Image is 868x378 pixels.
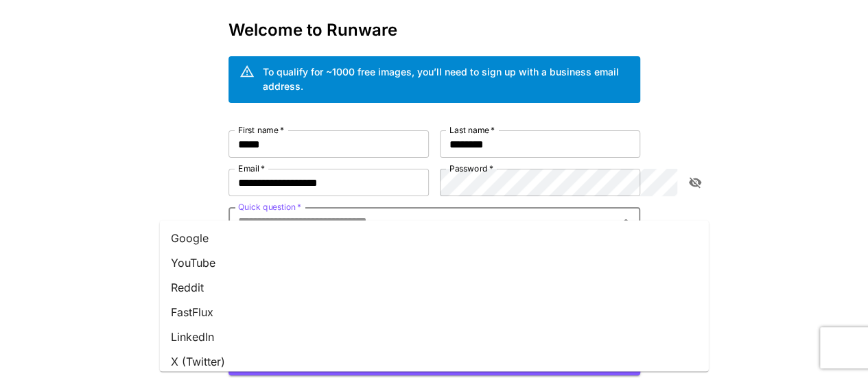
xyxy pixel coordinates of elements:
li: FastFlux [160,300,709,324]
label: Password [449,163,493,174]
button: Close [616,211,635,231]
label: Last name [449,124,495,136]
li: YouTube [160,250,709,275]
div: To qualify for ~1000 free images, you’ll need to sign up with a business email address. [263,64,629,93]
label: First name [238,124,284,136]
li: Google [160,226,709,250]
li: LinkedIn [160,324,709,349]
label: Quick question [238,201,301,213]
label: Email [238,163,265,174]
h3: Welcome to Runware [228,21,640,40]
button: toggle password visibility [683,170,707,195]
li: Reddit [160,275,709,300]
li: X (Twitter) [160,349,709,374]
